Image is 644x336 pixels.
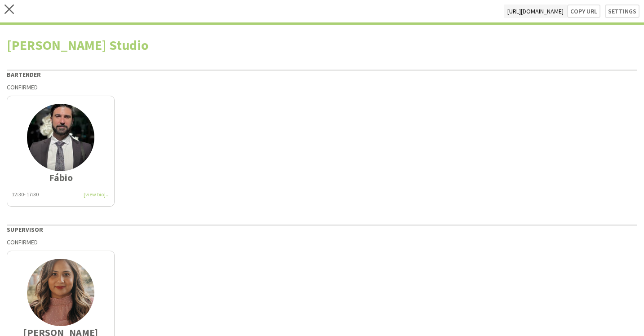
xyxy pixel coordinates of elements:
[7,70,637,79] div: Bartender
[27,104,94,171] img: thumb-647286440bf12.jpeg
[12,190,110,199] div: 12:30- 17:30
[7,83,637,91] div: Confirmed
[7,38,637,52] div: [PERSON_NAME] Studio
[567,4,600,18] button: Copy url
[605,4,640,18] button: Settings
[12,173,110,181] div: Fábio
[27,259,94,326] img: thumb-5f6e84a8d7db1.jpeg
[504,4,567,18] span: [URL][DOMAIN_NAME]
[7,238,637,246] div: Confirmed
[7,225,637,234] div: Supervisor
